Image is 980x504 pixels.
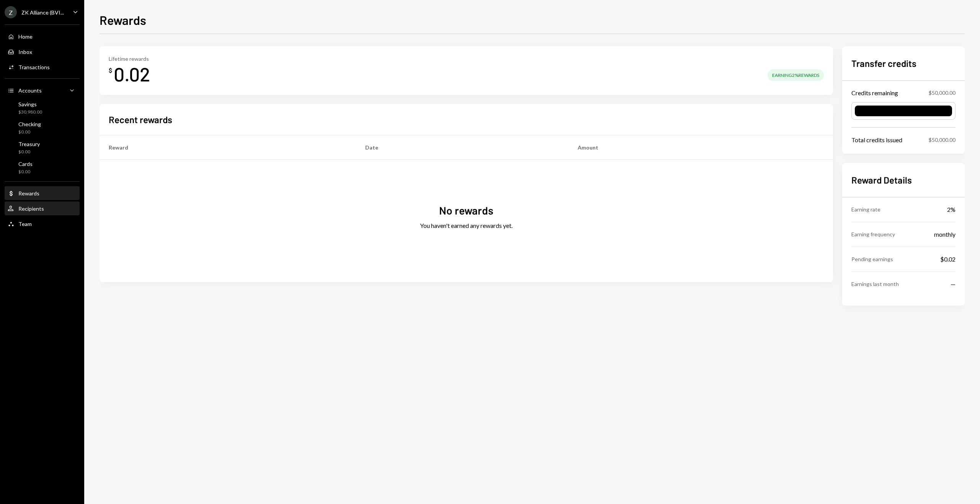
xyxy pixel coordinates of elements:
[18,161,33,167] div: Cards
[5,138,80,157] a: Treasury$0.00
[851,135,902,145] div: Total credits issued
[100,135,356,160] th: Reward
[851,230,895,238] div: Earning frequency
[940,255,955,264] div: $0.02
[568,135,833,160] th: Amount
[18,141,40,147] div: Treasury
[109,55,150,62] div: Lifetime rewards
[18,190,39,197] div: Rewards
[768,69,824,81] div: Earning 2% Rewards
[356,135,568,160] th: Date
[18,64,50,70] div: Transactions
[109,113,172,126] h2: Recent rewards
[420,221,513,230] div: You haven't earned any rewards yet.
[5,6,17,18] div: Z
[5,202,80,215] a: Recipients
[18,109,42,115] div: $30,980.00
[929,89,955,97] div: $50,000.00
[5,186,80,200] a: Rewards
[851,205,880,213] div: Earning rate
[851,88,898,98] div: Credits remaining
[18,149,40,155] div: $0.00
[951,280,955,289] div: —
[5,217,80,231] a: Team
[18,121,41,127] div: Checking
[851,255,893,263] div: Pending earnings
[5,45,80,59] a: Inbox
[18,169,33,175] div: $0.00
[929,136,955,144] div: $50,000.00
[5,158,80,177] a: Cards$0.00
[947,205,955,214] div: 2%
[5,99,80,117] a: Savings$30,980.00
[5,83,80,97] a: Accounts
[114,62,150,86] div: 0.02
[439,203,493,218] div: No rewards
[851,280,899,288] div: Earnings last month
[851,174,955,186] h2: Reward Details
[18,101,42,107] div: Savings
[5,29,80,43] a: Home
[18,205,44,212] div: Recipients
[18,221,32,227] div: Team
[18,87,42,94] div: Accounts
[5,119,80,137] a: Checking$0.00
[5,60,80,74] a: Transactions
[18,129,41,135] div: $0.00
[851,57,955,70] h2: Transfer credits
[18,33,33,40] div: Home
[18,49,32,55] div: Inbox
[109,67,112,74] div: $
[934,230,955,239] div: monthly
[21,9,64,16] div: ZK Alliance (BVI...
[100,12,146,28] h1: Rewards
